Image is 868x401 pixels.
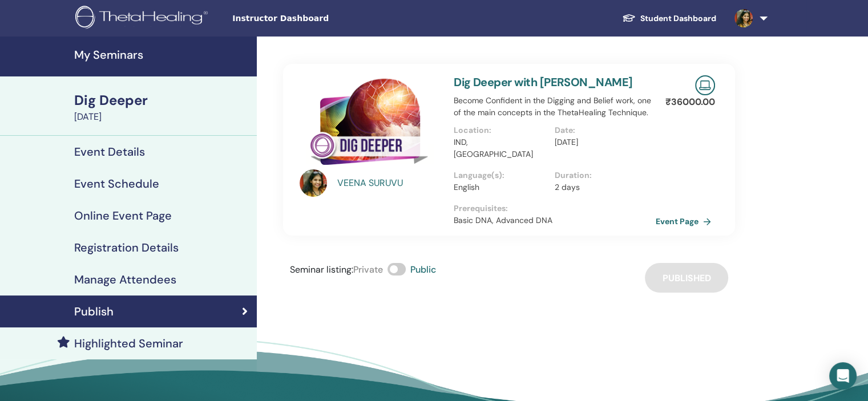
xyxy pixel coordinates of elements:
[454,181,548,193] p: English
[555,181,649,193] p: 2 days
[613,8,725,29] a: Student Dashboard
[74,209,172,222] h4: Online Event Page
[454,169,548,181] p: Language(s) :
[695,75,715,95] img: Live Online Seminar
[410,264,436,276] span: Public
[74,305,114,318] h4: Publish
[300,169,327,197] img: default.jpg
[734,9,753,27] img: default.jpg
[454,214,656,226] p: Basic DNA, Advanced DNA
[555,124,649,136] p: Date :
[300,75,440,173] img: Dig Deeper
[74,145,145,159] h4: Event Details
[555,169,649,181] p: Duration :
[74,91,250,110] div: Dig Deeper
[454,75,633,90] a: Dig Deeper with [PERSON_NAME]
[622,13,636,23] img: graduation-cap-white.svg
[290,264,353,276] span: Seminar listing :
[337,176,443,190] a: VEENA SURUVU
[67,91,257,124] a: Dig Deeper[DATE]
[454,136,548,160] p: IND, [GEOGRAPHIC_DATA]
[555,136,649,148] p: [DATE]
[75,6,212,31] img: logo.png
[656,213,716,230] a: Event Page
[74,241,179,254] h4: Registration Details
[454,124,548,136] p: Location :
[454,95,656,119] p: Become Confident in the Digging and Belief work, one of the main concepts in the ThetaHealing Tec...
[454,202,656,214] p: Prerequisites :
[74,273,176,286] h4: Manage Attendees
[74,48,250,62] h4: My Seminars
[665,95,715,109] p: ₹ 36000.00
[829,362,857,390] div: Open Intercom Messenger
[74,110,250,124] div: [DATE]
[353,264,383,276] span: Private
[232,13,403,25] span: Instructor Dashboard
[74,337,183,350] h4: Highlighted Seminar
[74,177,159,191] h4: Event Schedule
